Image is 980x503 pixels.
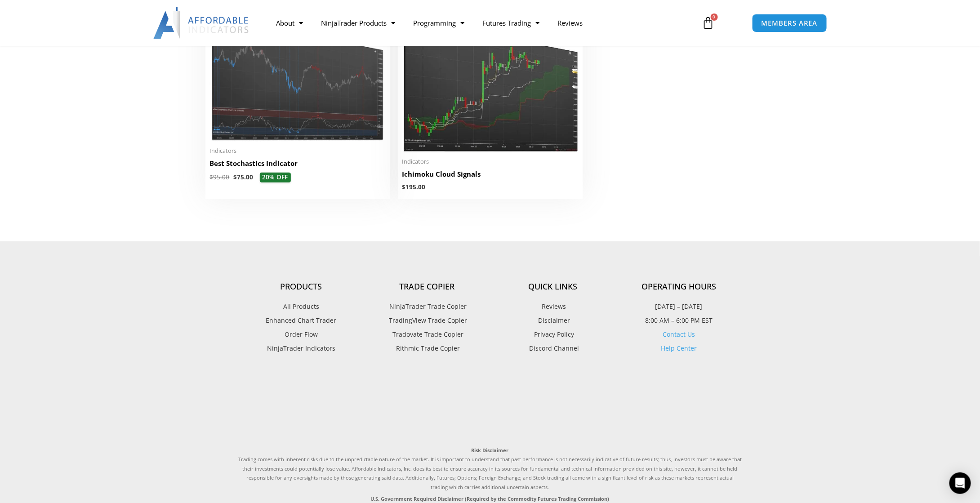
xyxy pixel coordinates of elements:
span: Enhanced Chart Trader [266,315,337,326]
bdi: 195.00 [402,183,426,191]
a: Tradovate Trade Copier [364,329,490,340]
bdi: 95.00 [210,173,230,181]
div: Open Intercom Messenger [949,472,971,494]
a: Enhanced Chart Trader [238,315,364,326]
span: Rithmic Trade Copier [394,343,460,354]
a: Disclaimer [490,315,616,326]
h4: Products [238,282,364,292]
a: All Products [238,301,364,312]
bdi: 75.00 [234,173,254,181]
span: Indicators [402,158,578,165]
span: Disclaimer [536,315,570,326]
a: Order Flow [238,329,364,340]
h2: Ichimoku Cloud Signals [402,169,578,179]
span: Discord Channel [527,343,579,354]
span: Order Flow [285,329,318,340]
span: Tradovate Trade Copier [391,329,464,340]
a: TradingView Trade Copier [364,315,490,326]
a: Rithmic Trade Copier [364,343,490,354]
a: NinjaTrader Trade Copier [364,301,490,312]
span: Privacy Policy [532,329,574,340]
img: LogoAI [153,7,250,39]
span: All Products [283,301,319,312]
h4: Quick Links [490,282,616,292]
a: About [267,13,312,33]
strong: Risk Disclaimer [472,447,509,454]
a: MEMBERS AREA [752,14,827,32]
img: Best Stochastics Indicator [210,1,386,142]
p: Trading comes with inherent risks due to the unpredictable nature of the market. It is important ... [238,446,742,492]
h4: Operating Hours [616,282,742,292]
a: Programming [404,13,473,33]
span: 0 [711,13,718,21]
a: Privacy Policy [490,329,616,340]
iframe: Customer reviews powered by Trustpilot [238,374,742,437]
span: Indicators [210,147,386,155]
a: Reviews [490,301,616,312]
a: Discord Channel [490,343,616,354]
span: 20% OFF [260,173,291,183]
span: $ [234,173,237,181]
p: [DATE] – [DATE] [616,301,742,312]
strong: U.S. Government Required Disclaimer (Required by the Commodity Futures Trading Commission) [371,496,610,503]
a: Futures Trading [473,13,548,33]
img: Ichimuku [402,1,578,152]
a: Best Stochastics Indicator [210,159,386,173]
a: Ichimoku Cloud Signals [402,169,578,183]
span: $ [210,173,214,181]
a: Contact Us [663,330,695,338]
span: Reviews [540,301,566,312]
h4: Trade Copier [364,282,490,292]
a: Reviews [548,13,592,33]
nav: Menu [267,13,691,33]
span: NinjaTrader Indicators [267,343,335,354]
a: Help Center [661,344,697,352]
span: NinjaTrader Trade Copier [388,301,467,312]
span: $ [402,183,406,191]
a: NinjaTrader Products [312,13,404,33]
a: 0 [689,10,728,36]
a: NinjaTrader Indicators [238,343,364,354]
span: TradingView Trade Copier [387,315,468,326]
h2: Best Stochastics Indicator [210,159,386,168]
p: 8:00 AM – 6:00 PM EST [616,315,742,326]
span: MEMBERS AREA [762,20,818,27]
